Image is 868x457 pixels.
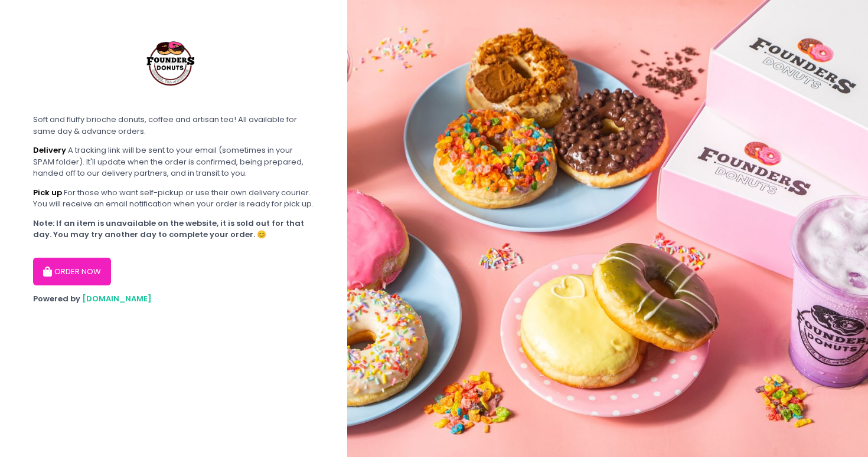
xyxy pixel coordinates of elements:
[128,18,216,106] img: Founders Donuts
[33,218,314,241] div: Note: If an item is unavailable on the website, it is sold out for that day. You may try another ...
[33,187,314,210] div: For those who want self-pickup or use their own delivery courier. You will receive an email notif...
[33,144,66,156] b: Delivery
[33,258,111,286] button: ORDER NOW
[33,187,62,198] b: Pick up
[82,293,152,304] a: [DOMAIN_NAME]
[33,144,314,179] div: A tracking link will be sent to your email (sometimes in your SPAM folder). It'll update when the...
[33,114,314,137] div: Soft and fluffy brioche donuts, coffee and artisan tea! All available for same day & advance orders.
[33,293,314,305] div: Powered by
